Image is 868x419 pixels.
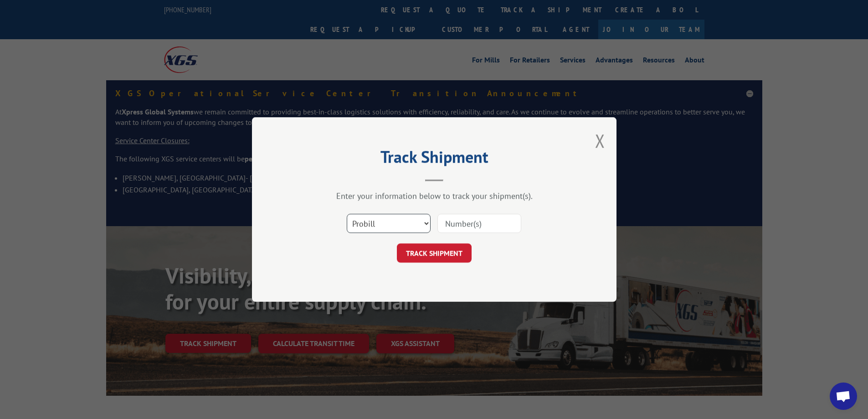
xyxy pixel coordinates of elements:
button: Close modal [595,129,605,153]
a: Open chat [830,383,857,410]
input: Number(s) [437,214,521,233]
h2: Track Shipment [298,150,571,168]
div: Enter your information below to track your shipment(s). [298,191,571,201]
button: TRACK SHIPMENT [397,243,472,263]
